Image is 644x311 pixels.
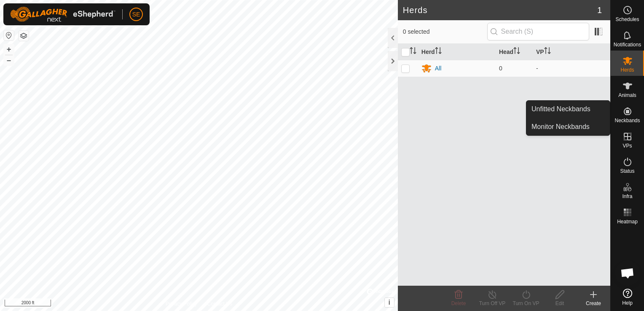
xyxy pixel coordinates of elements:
span: Neckbands [614,118,640,123]
input: Search (S) [487,23,589,40]
a: Monitor Neckbands [526,118,610,135]
span: 0 selected [403,27,487,36]
span: Delete [451,300,466,306]
span: Herds [620,67,634,72]
button: Map Layers [19,31,29,41]
span: VPs [623,143,632,148]
span: Infra [622,194,632,199]
img: Gallagher Logo [10,7,115,22]
div: Turn On VP [509,300,543,307]
th: VP [533,44,610,60]
div: Open chat [615,260,640,286]
td: - [533,60,610,77]
div: All [435,64,442,73]
span: Monitor Neckbands [531,122,590,132]
a: Help [611,285,644,309]
div: Create [577,300,610,307]
span: 1 [597,4,602,16]
button: Reset Map [4,30,14,40]
h2: Herds [403,5,597,15]
a: Privacy Policy [166,300,197,308]
span: 0 [499,65,502,72]
span: Unfitted Neckbands [531,104,590,114]
div: Edit [543,300,577,307]
span: SE [132,10,140,19]
a: Contact Us [207,300,232,308]
span: Help [622,300,633,306]
span: Notifications [614,42,641,47]
th: Head [496,44,533,60]
span: Schedules [615,17,639,22]
a: Unfitted Neckbands [526,101,610,118]
button: + [4,44,14,54]
p-sorticon: Activate to sort [544,48,551,55]
span: Status [620,169,634,174]
span: Animals [618,93,636,98]
span: i [389,299,390,306]
th: Herd [418,44,496,60]
button: – [4,55,14,65]
button: i [385,298,394,307]
p-sorticon: Activate to sort [435,48,442,55]
p-sorticon: Activate to sort [513,48,520,55]
div: Turn Off VP [475,300,509,307]
span: Heatmap [617,219,638,224]
p-sorticon: Activate to sort [410,48,416,55]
